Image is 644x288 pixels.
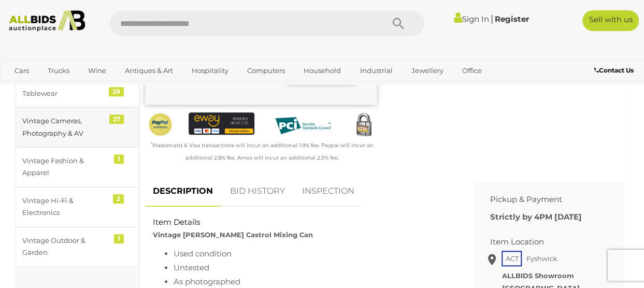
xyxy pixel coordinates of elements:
[41,62,76,79] a: Trucks
[491,13,493,24] span: |
[16,107,139,147] a: Vintage Cameras, Photography & AV 27
[8,79,42,96] a: Sports
[16,80,139,107] a: Tablewear 29
[114,154,124,164] div: 1
[582,10,639,31] a: Sell with us
[109,87,124,96] div: 29
[5,10,90,32] img: Allbids.com.au
[454,14,489,24] a: Sign In
[490,195,592,204] h2: Pickup & Payment
[114,234,124,243] div: 1
[351,112,377,138] img: Secured by Rapid SSL
[151,142,374,161] small: Mastercard & Visa transactions will incur an additional 1.9% fee. Paypal will incur an additional...
[373,10,424,36] button: Search
[523,252,560,265] span: Fyshwick
[594,65,636,76] a: Contact Us
[113,194,124,204] div: 2
[174,261,451,275] li: Untested
[353,62,399,79] a: Industrial
[153,231,313,239] strong: Vintage [PERSON_NAME] Castrol Mixing Can
[148,112,173,137] img: Official PayPal Seal
[109,114,124,124] div: 27
[174,247,451,261] li: Used condition
[185,62,235,79] a: Hospitality
[495,14,529,24] a: Register
[48,79,135,96] a: [GEOGRAPHIC_DATA]
[22,88,108,99] div: Tablewear
[490,238,592,247] h2: Item Location
[153,218,451,227] h2: Item Details
[502,251,522,266] span: ACT
[490,212,581,222] b: Strictly by 4PM [DATE]
[145,176,221,207] a: DESCRIPTION
[81,62,113,79] a: Wine
[16,227,139,267] a: Vintage Outdoor & Garden 1
[240,62,292,79] a: Computers
[22,195,108,219] div: Vintage Hi-Fi & Electronics
[594,66,634,74] b: Contact Us
[297,62,348,79] a: Household
[455,62,488,79] a: Office
[16,187,139,227] a: Vintage Hi-Fi & Electronics 2
[222,176,293,207] a: BID HISTORY
[8,62,36,79] a: Cars
[404,62,450,79] a: Jewellery
[118,62,180,79] a: Antiques & Art
[294,176,362,207] a: INSPECTION
[22,235,108,259] div: Vintage Outdoor & Garden
[22,115,108,139] div: Vintage Cameras, Photography & AV
[22,155,108,179] div: Vintage Fashion & Apparel
[189,112,254,134] img: eWAY Payment Gateway
[270,112,336,139] img: PCI DSS compliant
[16,147,139,187] a: Vintage Fashion & Apparel 1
